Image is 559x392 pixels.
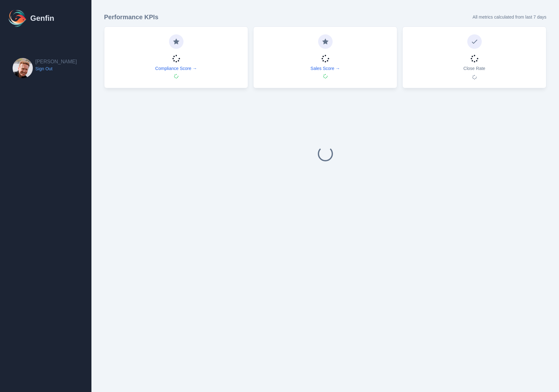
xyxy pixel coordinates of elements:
a: Compliance Score → [155,65,197,72]
h3: Performance KPIs [104,13,158,21]
h2: [PERSON_NAME] [35,58,77,66]
a: Sales Score → [311,65,340,72]
img: Brian Dunagan [13,58,33,78]
img: Logo [8,8,28,28]
h1: Genfin [30,13,54,23]
p: Close Rate [463,65,485,72]
p: All metrics calculated from last 7 days [473,14,546,20]
a: Sign Out [35,66,77,72]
